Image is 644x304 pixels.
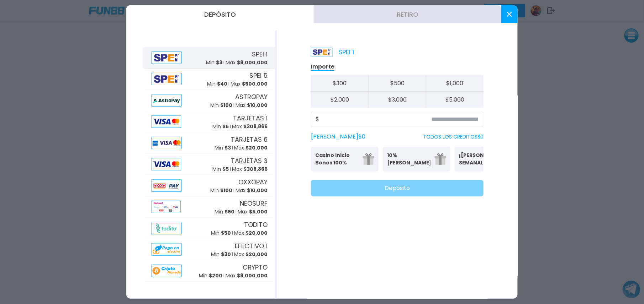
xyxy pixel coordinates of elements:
[311,75,369,92] button: $300
[243,123,268,130] span: $ 308,866
[215,208,234,216] p: Min
[247,102,268,109] span: $ 10,000
[226,59,268,66] p: Max
[211,229,231,237] p: Min
[234,144,268,152] p: Max
[315,152,359,167] p: Casino Inicio Bonos 100%
[143,90,275,111] button: AlipayASTROPAYMin $100Max $10,000
[212,123,229,130] p: Min
[234,229,268,237] p: Max
[215,144,231,152] p: Min
[143,69,275,90] button: AlipaySPEI 5Min $40Max $500,000
[243,262,268,272] span: CRYPTO
[143,260,275,282] button: AlipayCRYPTOMin $200Max $8,000,000
[151,265,182,277] img: Alipay
[151,94,182,107] img: Alipay
[232,165,268,173] p: Max
[246,251,268,258] span: $ 20,000
[383,147,450,172] button: 10% [PERSON_NAME]
[222,165,229,173] span: $ 5
[236,102,268,109] p: Max
[246,144,268,151] span: $ 20,000
[246,229,268,237] span: $ 20,000
[249,208,268,215] span: $ 5,000
[242,80,268,87] span: $ 500,000
[143,196,275,218] button: AlipayNEOSURFMin $50Max $5,000
[236,187,268,194] p: Max
[151,137,182,149] img: Alipay
[240,199,268,208] span: NEOSURF
[225,208,234,215] span: $ 50
[221,251,231,258] span: $ 30
[143,175,275,196] button: AlipayOXXOPAYMin $100Max $10,000
[369,75,426,92] button: $500
[212,165,229,173] p: Min
[206,59,222,66] p: Min
[151,243,182,256] img: Alipay
[211,251,231,258] p: Min
[252,49,268,59] span: SPEI 1
[238,208,268,216] p: Max
[151,115,181,128] img: Alipay
[311,48,333,56] img: Platform Logo
[435,153,446,165] img: gift
[217,80,227,87] span: $ 40
[233,113,268,123] span: TARJETAS 1
[231,80,268,88] p: Max
[222,123,229,130] span: $ 5
[151,179,182,192] img: Alipay
[143,111,275,132] button: AlipayTARJETAS 1Min $5Max $308,866
[151,158,181,170] img: Alipay
[249,71,268,80] span: SPEI 5
[151,51,182,64] img: Alipay
[311,132,365,141] label: [PERSON_NAME] $ 0
[311,147,379,172] button: Casino Inicio Bonos 100%
[426,75,484,92] button: $1,000
[311,63,334,71] p: Importe
[314,5,501,23] button: Retiro
[426,92,484,108] button: $5,000
[231,156,268,165] span: TARJETAS 3
[244,220,268,229] span: TODITO
[151,201,181,213] img: Alipay
[237,59,268,66] span: $ 8,000,000
[423,133,484,141] p: TODOS LOS CREDITOS $ 0
[126,5,314,23] button: Depósito
[232,123,268,130] p: Max
[311,180,484,196] button: Depósito
[311,92,369,108] button: $2,000
[459,152,502,167] p: ¡[PERSON_NAME] SEMANAL 100% PARA DEPORTES!
[143,132,275,154] button: AlipayTARJETAS 6Min $3Max $20,000
[143,218,275,239] button: AlipayTODITOMin $50Max $20,000
[237,272,268,279] span: $ 8,000,000
[455,147,522,172] button: ¡[PERSON_NAME] SEMANAL 100% PARA DEPORTES!
[231,135,268,144] span: TARJETAS 6
[207,80,227,88] p: Min
[216,59,222,66] span: $ 3
[143,154,275,175] button: AlipayTARJETAS 3Min $5Max $308,866
[210,102,232,109] p: Min
[387,152,431,167] p: 10% [PERSON_NAME]
[209,272,222,279] span: $ 200
[199,272,222,279] p: Min
[234,251,268,258] p: Max
[235,92,268,102] span: ASTROPAY
[311,47,354,57] p: SPEI 1
[247,187,268,194] span: $ 10,000
[238,177,268,187] span: OXXOPAY
[220,187,232,194] span: $ 100
[220,102,232,109] span: $ 100
[235,241,268,251] span: EFECTIVO 1
[151,222,182,234] img: Alipay
[221,229,231,237] span: $ 50
[316,115,319,124] span: $
[143,239,275,260] button: AlipayEFECTIVO 1Min $30Max $20,000
[243,165,268,173] span: $ 308,866
[369,92,426,108] button: $3,000
[226,272,268,279] p: Max
[143,47,275,69] button: AlipaySPEI 1Min $3Max $8,000,000
[225,144,231,151] span: $ 3
[210,187,232,194] p: Min
[151,73,182,85] img: Alipay
[363,153,374,165] img: gift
